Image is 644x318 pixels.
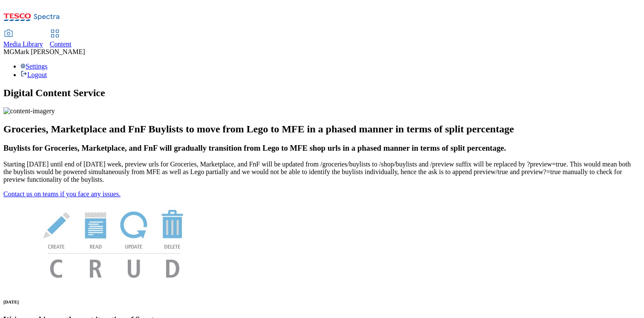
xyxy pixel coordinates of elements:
[3,40,43,48] span: Media Library
[3,87,641,99] h1: Digital Content Service
[20,71,47,78] a: Logout
[50,40,72,48] span: Content
[14,48,85,55] span: Mark [PERSON_NAME]
[3,299,641,304] h6: [DATE]
[3,160,641,183] p: Starting [DATE] until end of [DATE] week, preview urls for Groceries, Marketplace, and FnF will b...
[3,107,55,115] img: content-imagery
[3,190,121,198] a: Contact us on teams if you face any issues.
[3,123,641,135] h2: Groceries, Marketplace and FnF Buylists to move from Lego to MFE in a phased manner in terms of s...
[50,30,72,48] a: Content
[3,30,43,48] a: Media Library
[20,63,48,70] a: Settings
[3,143,641,153] h3: Buylists for Groceries, Marketplace, and FnF will gradually transition from Lego to MFE shop urls...
[3,198,225,287] img: News Image
[3,48,14,55] span: MG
